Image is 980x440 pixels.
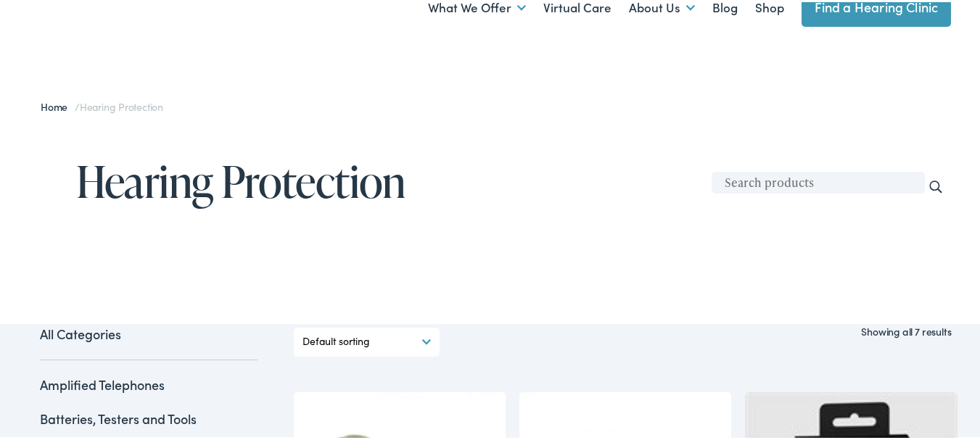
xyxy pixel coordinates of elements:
[928,177,944,193] input: Search
[76,155,952,203] h1: Hearing Protection
[41,97,75,112] a: Home
[40,322,258,358] a: All Categories
[861,322,951,337] p: Showing all 7 results
[40,373,165,391] a: Amplified Telephones
[41,97,163,112] span: /
[80,97,163,112] span: Hearing Protection
[40,407,197,426] a: Batteries, Testers and Tools
[712,170,925,191] input: Search products
[302,325,431,354] select: Shop order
